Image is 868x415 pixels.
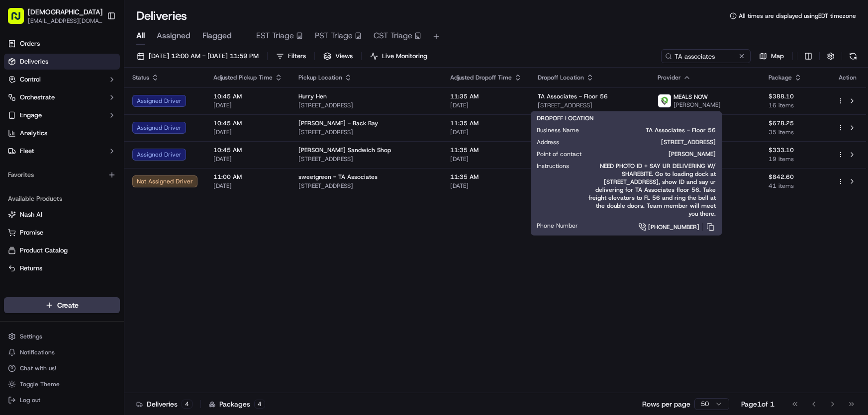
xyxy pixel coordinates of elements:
[658,74,681,82] span: Provider
[213,101,283,109] span: [DATE]
[4,72,120,87] button: Control
[8,246,116,255] a: Product Catalog
[298,92,327,100] span: Hurry Hen
[20,264,42,273] span: Returns
[769,128,821,136] span: 35 items
[4,225,120,241] button: Promise
[538,92,608,100] span: TA Associates - Floor 56
[769,182,821,190] span: 41 items
[450,155,522,163] span: [DATE]
[157,30,191,42] span: Assigned
[20,147,34,156] span: Fleet
[136,399,193,409] div: Deliveries
[769,173,821,181] span: $842.60
[182,400,193,409] div: 4
[595,126,716,134] span: TA Associates - Floor 56
[213,173,283,181] span: 11:00 AM
[4,243,120,258] button: Product Catalog
[213,119,283,127] span: 10:45 AM
[4,89,120,105] button: Orchestrate
[4,167,120,183] div: Favorites
[213,146,283,154] span: 10:45 AM
[661,49,751,63] input: Type to search
[4,54,120,70] a: Deliveries
[256,30,294,42] span: EST Triage
[20,246,68,255] span: Product Catalog
[4,361,120,375] button: Chat with us!
[298,173,378,181] span: sweetgreen - TA Associates
[202,30,232,42] span: Flagged
[771,52,784,61] span: Map
[132,49,263,63] button: [DATE] 12:00 AM - [DATE] 11:59 PM
[20,380,60,388] span: Toggle Theme
[4,377,120,391] button: Toggle Theme
[450,173,522,181] span: 11:35 AM
[136,30,145,42] span: All
[4,143,120,159] button: Fleet
[20,75,41,84] span: Control
[28,7,102,17] button: [DEMOGRAPHIC_DATA]
[450,74,512,82] span: Adjusted Dropoff Time
[537,162,569,170] span: Instructions
[209,399,265,409] div: Packages
[298,155,434,163] span: [STREET_ADDRESS]
[272,49,310,63] button: Filters
[20,111,42,120] span: Engage
[769,101,821,109] span: 16 items
[57,300,79,310] span: Create
[28,17,102,25] button: [EMAIL_ADDRESS][DOMAIN_NAME]
[648,223,699,231] span: [PHONE_NUMBER]
[4,36,120,52] a: Orders
[8,228,116,237] a: Promise
[335,52,353,61] span: Views
[575,138,716,146] span: [STREET_ADDRESS]
[4,297,120,313] button: Create
[20,332,42,340] span: Settings
[20,57,48,66] span: Deliveries
[149,52,259,61] span: [DATE] 12:00 AM - [DATE] 11:59 PM
[20,396,40,404] span: Log out
[298,101,434,109] span: [STREET_ADDRESS]
[4,207,120,223] button: Nash AI
[315,30,353,42] span: PST Triage
[298,119,378,127] span: [PERSON_NAME] - Back Bay
[4,4,103,28] button: [DEMOGRAPHIC_DATA][EMAIL_ADDRESS][DOMAIN_NAME]
[213,128,283,136] span: [DATE]
[450,119,522,127] span: 11:35 AM
[769,92,821,100] span: $388.10
[254,400,265,409] div: 4
[537,126,579,134] span: Business Name
[837,74,858,82] div: Action
[450,101,522,109] span: [DATE]
[741,399,774,409] div: Page 1 of 1
[20,93,55,102] span: Orchestrate
[658,94,671,107] img: melas_now_logo.png
[20,348,55,356] span: Notifications
[537,138,559,146] span: Address
[642,399,690,409] p: Rows per page
[450,92,522,100] span: 11:35 AM
[537,222,578,230] span: Phone Number
[4,330,120,343] button: Settings
[769,119,821,127] span: $678.25
[20,129,47,138] span: Analytics
[298,128,434,136] span: [STREET_ADDRESS]
[537,150,581,158] span: Point of contact
[288,52,306,61] span: Filters
[366,49,432,63] button: Live Monitoring
[769,146,821,154] span: $333.10
[674,93,708,101] span: MEALS NOW
[20,228,43,237] span: Promise
[585,162,716,218] span: NEED PHOTO ID + SAY UR DELIVERING W/ SHAREBITE. Go to loading dock at [STREET_ADDRESS], show ID a...
[4,393,120,407] button: Log out
[213,74,273,82] span: Adjusted Pickup Time
[132,74,149,82] span: Status
[4,125,120,141] a: Analytics
[4,345,120,359] button: Notifications
[594,222,716,233] a: [PHONE_NUMBER]
[4,260,120,276] button: Returns
[846,49,860,63] button: Refresh
[450,146,522,154] span: 11:35 AM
